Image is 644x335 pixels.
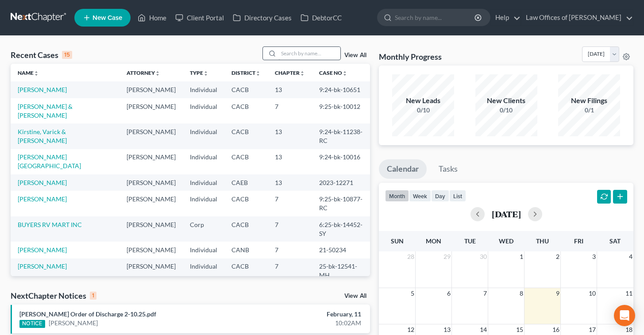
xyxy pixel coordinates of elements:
[34,71,39,76] i: unfold_more
[609,237,621,245] span: Sat
[224,174,268,191] td: CAEB
[312,123,370,149] td: 9:24-bk-11238-RC
[18,221,82,228] a: BUYERS RV MART INC
[392,106,454,115] div: 0/10
[18,128,67,144] a: Kirstine, Varick & [PERSON_NAME]
[268,174,312,191] td: 13
[312,216,370,242] td: 6:25-bk-14452-SY
[482,288,488,299] span: 7
[344,52,366,58] a: View All
[11,290,96,301] div: NextChapter Notices
[255,71,261,76] i: unfold_more
[551,324,560,335] span: 16
[120,149,183,174] td: [PERSON_NAME]
[278,47,340,60] input: Search by name...
[406,324,415,335] span: 12
[519,251,524,262] span: 1
[588,324,597,335] span: 17
[18,153,81,169] a: [PERSON_NAME][GEOGRAPHIC_DATA]
[431,159,466,179] a: Tasks
[155,71,160,76] i: unfold_more
[224,149,268,174] td: CACB
[224,258,268,284] td: CACB
[224,242,268,258] td: CANB
[449,190,466,202] button: list
[409,190,431,202] button: week
[120,191,183,216] td: [PERSON_NAME]
[120,174,183,191] td: [PERSON_NAME]
[275,69,305,76] a: Chapterunfold_more
[127,69,160,76] a: Attorneyunfold_more
[475,106,537,115] div: 0/10
[19,320,45,328] div: NOTICE
[49,319,98,327] a: [PERSON_NAME]
[268,81,312,98] td: 13
[391,237,404,245] span: Sun
[379,159,427,179] a: Calendar
[18,86,67,93] a: [PERSON_NAME]
[171,10,228,26] a: Client Portal
[410,288,415,299] span: 5
[312,98,370,123] td: 9:25-bk-10012
[628,251,633,262] span: 4
[253,319,361,327] div: 10:02AM
[120,98,183,123] td: [PERSON_NAME]
[11,50,72,60] div: Recent Cases
[319,69,347,76] a: Case Nounfold_more
[224,123,268,149] td: CACB
[133,10,171,26] a: Home
[268,98,312,123] td: 7
[312,149,370,174] td: 9:24-bk-10016
[268,123,312,149] td: 13
[344,293,366,299] a: View All
[521,10,633,26] a: Law Offices of [PERSON_NAME]
[120,123,183,149] td: [PERSON_NAME]
[492,209,521,219] h2: [DATE]
[385,190,409,202] button: month
[268,191,312,216] td: 7
[224,216,268,242] td: CACB
[479,251,488,262] span: 30
[342,71,347,76] i: unfold_more
[464,237,476,245] span: Tue
[268,242,312,258] td: 7
[120,258,183,284] td: [PERSON_NAME]
[588,288,597,299] span: 10
[120,216,183,242] td: [PERSON_NAME]
[253,310,361,319] div: February, 11
[18,246,67,254] a: [PERSON_NAME]
[574,237,583,245] span: Fri
[183,123,224,149] td: Individual
[18,69,39,76] a: Nameunfold_more
[190,69,208,76] a: Typeunfold_more
[228,10,296,26] a: Directory Cases
[443,324,451,335] span: 13
[231,69,261,76] a: Districtunfold_more
[555,288,560,299] span: 9
[312,81,370,98] td: 9:24-bk-10651
[18,179,67,186] a: [PERSON_NAME]
[406,251,415,262] span: 28
[183,258,224,284] td: Individual
[312,174,370,191] td: 2023-12271
[614,305,635,326] div: Open Intercom Messenger
[203,71,208,76] i: unfold_more
[536,237,549,245] span: Thu
[183,81,224,98] td: Individual
[300,71,305,76] i: unfold_more
[515,324,524,335] span: 15
[18,103,73,119] a: [PERSON_NAME] & [PERSON_NAME]
[312,191,370,216] td: 9:25-bk-10877-RC
[491,10,521,26] a: Help
[18,262,67,270] a: [PERSON_NAME]
[183,191,224,216] td: Individual
[183,216,224,242] td: Corp
[268,216,312,242] td: 7
[625,288,633,299] span: 11
[224,191,268,216] td: CACB
[312,242,370,258] td: 21-50234
[120,242,183,258] td: [PERSON_NAME]
[431,190,449,202] button: day
[183,242,224,258] td: Individual
[591,251,597,262] span: 3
